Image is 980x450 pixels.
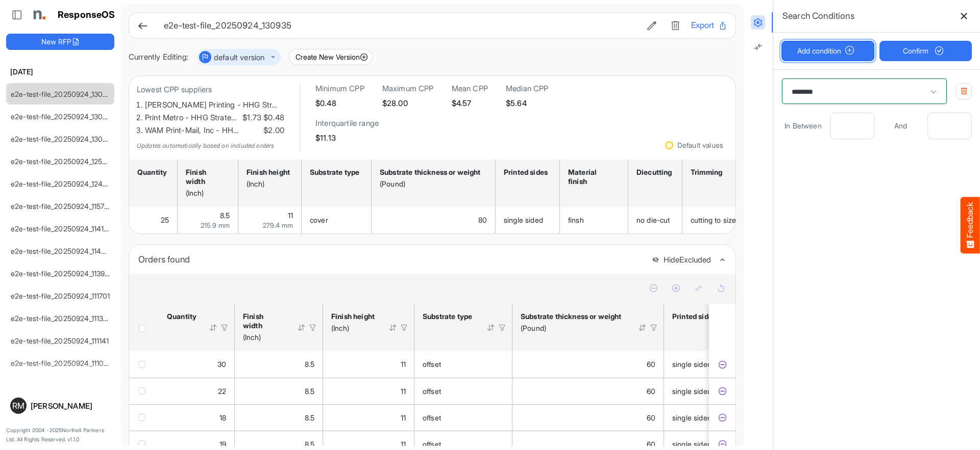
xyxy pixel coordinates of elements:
td: single sided is template cell Column Header httpsnorthellcomontologiesmapping-rulesmanufacturingh... [664,351,756,378]
td: e398c8c4-73a1-49a4-8dc4-5e3d4e27171d is template cell Column Header [709,351,738,378]
div: Printed sides [672,312,717,321]
span: 60 [647,440,655,448]
span: single sided [672,387,712,395]
span: And [879,120,923,131]
a: e2e-test-file_20250924_114020 [11,247,115,255]
span: 11 [401,387,406,395]
h5: $0.48 [315,99,364,108]
div: Filter Icon [498,323,507,332]
span: single sided [504,216,543,224]
span: single sided [672,440,712,448]
span: no die-cut [636,216,670,224]
span: 25 [161,216,169,224]
h5: $5.64 [506,99,549,108]
a: e2e-test-file_20250924_115731 [11,202,111,210]
span: finsh [568,216,584,224]
td: 578e6e2c-72e4-4ee0-a263-79f7f88fa8c4 is template cell Column Header [709,404,738,431]
em: Updates automatically based on included orders [137,142,274,149]
div: Filter Icon [220,323,229,332]
li: Print Metro - HHG Strate… [145,112,284,124]
button: Delete [668,19,683,32]
td: 18 is template cell Column Header httpsnorthellcomontologiesmapping-rulesorderhasquantity [159,404,235,431]
td: single sided is template cell Column Header httpsnorthellcomontologiesmapping-rulesmanufacturingh... [664,378,756,404]
td: offset is template cell Column Header httpsnorthellcomontologiesmapping-rulesmaterialhassubstrate... [414,404,512,431]
h6: Search Conditions [782,9,854,23]
td: offset is template cell Column Header httpsnorthellcomontologiesmapping-rulesmaterialhassubstrate... [414,378,512,404]
div: Diecutting [636,168,671,177]
span: 8.5 [305,440,314,448]
span: 60 [647,360,655,368]
span: offset [423,440,441,448]
button: Exclude [717,359,727,369]
div: Default values [677,142,723,149]
td: 60 is template cell Column Header httpsnorthellcomontologiesmapping-rulesmaterialhasmaterialthick... [512,404,664,431]
span: offset [423,387,441,395]
td: checkbox [129,404,159,431]
h6: Maximum CPP [382,84,434,94]
td: 80 is template cell Column Header httpsnorthellcomontologiesmapping-rulesmaterialhasmaterialthick... [372,207,496,233]
h5: $4.57 [452,99,488,108]
td: 8.5 is template cell Column Header httpsnorthellcomontologiesmapping-rulesmeasurementhasfinishsiz... [235,351,323,378]
td: 8.5 is template cell Column Header httpsnorthellcomontologiesmapping-rulesmeasurementhasfinishsiz... [235,404,323,431]
td: 11 is template cell Column Header httpsnorthellcomontologiesmapping-rulesmeasurementhasfinishsize... [323,378,414,404]
div: (Pound) [521,324,625,333]
div: Currently Editing: [129,51,189,64]
td: finsh is template cell Column Header httpsnorthellcomontologiesmapping-rulesmanufacturinghassubst... [560,207,628,233]
span: RM [12,402,24,410]
a: e2e-test-file_20250924_114134 [11,224,113,233]
span: 8.5 [305,387,314,395]
h6: Median CPP [506,84,549,94]
div: Filter Icon [649,323,658,332]
td: offset is template cell Column Header httpsnorthellcomontologiesmapping-rulesmaterialhassubstrate... [414,351,512,378]
td: 60 is template cell Column Header httpsnorthellcomontologiesmapping-rulesmaterialhasmaterialthick... [512,378,664,404]
li: [PERSON_NAME] Printing - HHG Str… [145,99,284,112]
span: single sided [672,360,712,368]
div: Orders found [138,252,644,267]
button: Create New Version [289,49,373,65]
h6: e2e-test-file_20250924_130935 [164,21,636,30]
td: 22 is template cell Column Header httpsnorthellcomontologiesmapping-rulesorderhasquantity [159,378,235,404]
img: Northell [28,5,48,25]
div: Finish height [247,168,290,177]
span: $0.48 [261,112,284,124]
div: Filter Icon [400,323,409,332]
h6: Interquartile range [315,118,379,128]
a: e2e-test-file_20250924_130935 [11,90,115,98]
span: 30 [217,360,226,368]
span: 80 [478,216,487,224]
div: [PERSON_NAME] [31,402,110,410]
span: 279.4 mm [263,221,293,229]
span: 11 [401,440,406,448]
div: Finish height [331,312,375,321]
div: Filter Icon [308,323,317,332]
div: Finish width [243,312,284,330]
button: Add condition [781,41,874,61]
a: e2e-test-file_20250924_124028 [11,179,116,188]
span: offset [423,413,441,422]
button: Feedback [961,197,980,253]
td: 25 is template cell Column Header httpsnorthellcomontologiesmapping-rulesorderhasquantity [129,207,178,233]
td: 8.5 is template cell Column Header httpsnorthellcomontologiesmapping-rulesmeasurementhasfinishsiz... [235,378,323,404]
a: e2e-test-file_20250924_111701 [11,292,110,300]
h6: [DATE] [6,66,114,77]
div: Substrate thickness or weight [521,312,625,321]
a: e2e-test-file_20250924_125734 [11,157,115,166]
a: e2e-test-file_20250924_130824 [11,112,116,121]
span: 8.5 [305,413,314,422]
td: 11 is template cell Column Header httpsnorthellcomontologiesmapping-rulesmeasurementhasfinishsize... [323,351,414,378]
button: Exclude [717,439,727,449]
span: 8.5 [305,360,314,368]
span: In Between [781,120,825,131]
td: cover is template cell Column Header httpsnorthellcomontologiesmapping-rulesmaterialhassubstratem... [302,207,372,233]
h5: $28.00 [382,99,434,108]
div: (Inch) [331,324,375,333]
p: Lowest CPP suppliers [137,84,284,96]
span: 11 [401,413,406,422]
div: (Inch) [247,179,290,189]
span: 60 [647,387,655,395]
span: 22 [218,387,226,395]
h1: ResponseOS [58,10,115,20]
span: offset [423,360,441,368]
div: Substrate type [423,312,473,321]
td: checkbox [129,351,159,378]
